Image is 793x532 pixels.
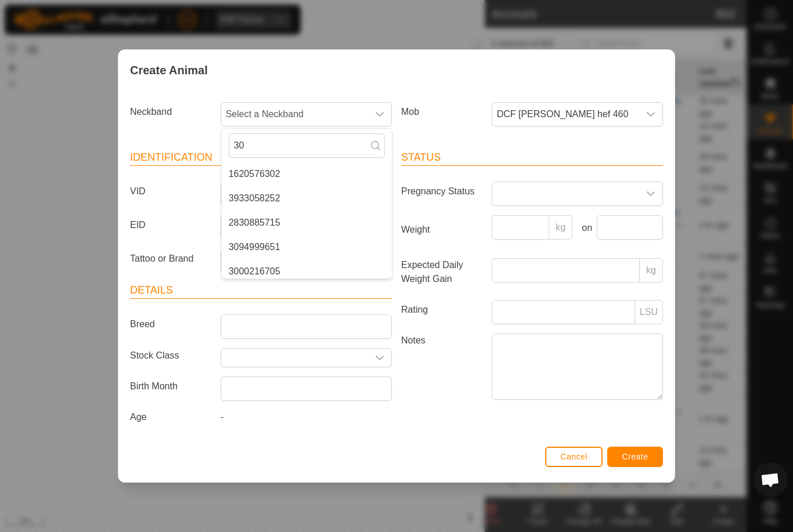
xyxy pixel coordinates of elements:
label: on [577,221,592,235]
li: 3000216705 [222,260,392,283]
label: Rating [396,300,487,320]
label: Age [125,410,216,424]
header: Status [401,150,663,166]
span: DCF Bev hef 460 [492,103,639,126]
button: Create [607,447,663,467]
li: 3094999651 [222,236,392,259]
li: 1620576302 [222,162,392,186]
span: 3000216705 [229,265,280,278]
label: Mob [396,102,487,122]
span: - [221,412,224,422]
span: 1620576302 [229,167,280,181]
header: Details [130,283,392,299]
label: Tattoo or Brand [125,249,216,269]
label: VID [125,182,216,201]
div: Open chat [753,462,788,497]
label: Notes [396,334,487,399]
label: Stock Class [125,348,216,363]
label: Weight [396,215,487,244]
li: 3933058252 [222,187,392,210]
li: 2830885715 [222,211,392,234]
label: Neckband [125,102,216,122]
label: EID [125,215,216,235]
p-inputgroup-addon: kg [640,258,663,283]
p-inputgroup-addon: LSU [635,300,663,324]
p-inputgroup-addon: kg [549,215,572,240]
span: Create Animal [130,61,208,79]
div: dropdown trigger [639,103,662,126]
label: Birth Month [125,377,216,396]
div: dropdown trigger [368,103,391,126]
label: Pregnancy Status [396,182,487,201]
span: 3933058252 [229,191,280,205]
label: Breed [125,314,216,334]
header: Identification [130,150,392,166]
span: 3094999651 [229,240,280,254]
label: Expected Daily Weight Gain [396,258,487,286]
span: Create [622,452,648,461]
span: Cancel [560,452,587,461]
div: dropdown trigger [639,182,662,205]
span: 2830885715 [229,216,280,230]
div: dropdown trigger [368,349,391,367]
span: Select a Neckband [221,103,368,126]
button: Cancel [545,447,603,467]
